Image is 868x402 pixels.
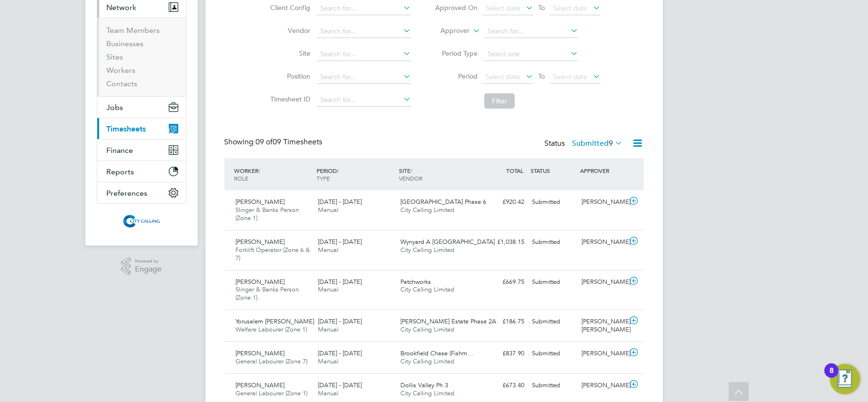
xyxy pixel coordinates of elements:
span: Jobs [107,103,123,112]
span: Patchworks [400,278,431,286]
input: Search for... [484,25,578,38]
span: [PERSON_NAME] [236,278,285,286]
span: [DATE] - [DATE] [318,317,362,325]
span: Select date [486,72,520,81]
span: Forklift Operator (Zone 6 & 7) [236,246,310,262]
img: citycalling-logo-retina.png [121,213,162,229]
div: £669.75 [479,274,529,290]
span: Manual [318,246,338,254]
span: Slinger & Banks Person (Zone 1) [236,285,299,301]
span: 09 of [256,137,273,147]
div: STATUS [529,162,578,179]
span: City Calling Limited [400,206,454,214]
span: TYPE [317,174,330,182]
div: SITE [397,162,479,187]
span: General Labourer (Zone 1) [236,389,308,397]
div: Submitted [529,234,578,250]
a: Sites [107,52,123,61]
span: Select date [553,4,587,12]
div: [PERSON_NAME] [578,346,627,362]
div: [PERSON_NAME] [PERSON_NAME] [578,314,627,338]
span: [DATE] - [DATE] [318,381,362,389]
a: Go to home page [97,213,186,229]
div: [PERSON_NAME] [578,194,627,210]
span: Wynyard A [GEOGRAPHIC_DATA] [400,238,495,246]
label: Approved On [435,3,478,12]
label: Period [435,72,478,80]
label: Site [267,49,310,58]
label: Vendor [267,26,310,35]
span: / [259,167,261,174]
a: Workers [107,66,136,75]
div: Showing [225,137,325,147]
label: Timesheet ID [267,95,310,103]
span: 09 Timesheets [256,137,323,147]
span: Yorusalem [PERSON_NAME] [236,317,315,325]
span: Manual [318,325,338,333]
span: Manual [318,206,338,214]
div: Network [97,18,186,96]
span: City Calling Limited [400,325,454,333]
label: Submitted [572,139,623,148]
input: Search for... [317,48,411,61]
span: Brookfield Chase (Fishm… [400,349,473,357]
span: To [535,1,548,14]
span: General Labourer (Zone 7) [236,357,308,365]
span: City Calling Limited [400,357,454,365]
span: [PERSON_NAME] [236,349,285,357]
span: Slinger & Banks Person (Zone 1) [236,206,299,222]
span: City Calling Limited [400,246,454,254]
span: Dollis Valley Ph 3 [400,381,448,389]
button: Timesheets [97,118,186,139]
div: £920.42 [479,194,529,210]
label: Period Type [435,49,478,58]
a: Powered byEngage [121,257,162,275]
span: Select date [553,72,587,81]
span: [DATE] - [DATE] [318,238,362,246]
button: Open Resource Center, 8 new notifications [830,364,860,394]
span: [DATE] - [DATE] [318,349,362,357]
div: APPROVER [578,162,627,179]
span: [PERSON_NAME] [236,198,285,206]
div: 8 [829,371,834,383]
div: £673.40 [479,378,529,393]
button: Finance [97,140,186,161]
div: Status [545,137,625,151]
div: £837.90 [479,346,529,362]
label: Approver [427,26,470,36]
div: £186.75 [479,314,529,330]
div: Submitted [529,194,578,210]
span: [DATE] - [DATE] [318,198,362,206]
span: Reports [107,167,134,176]
span: / [337,167,339,174]
span: Network [107,3,137,12]
div: [PERSON_NAME] [578,378,627,393]
span: Timesheets [107,124,146,133]
span: Manual [318,285,338,293]
span: [PERSON_NAME] [236,381,285,389]
input: Search for... [317,25,411,38]
span: VENDOR [399,174,422,182]
div: Submitted [529,274,578,290]
span: Manual [318,389,338,397]
span: TOTAL [507,167,524,174]
button: Filter [484,93,515,109]
span: [GEOGRAPHIC_DATA] Phase 6 [400,198,486,206]
span: [DATE] - [DATE] [318,278,362,286]
span: [PERSON_NAME] Estate Phase 2A [400,317,496,325]
div: Submitted [529,314,578,330]
button: Preferences [97,182,186,203]
div: [PERSON_NAME] [578,234,627,250]
div: PERIOD [314,162,397,187]
div: Submitted [529,346,578,362]
input: Search for... [317,2,411,15]
span: / [410,167,412,174]
input: Select one [484,48,578,61]
span: ROLE [235,174,249,182]
button: Reports [97,161,186,182]
input: Search for... [317,93,411,107]
span: Preferences [107,189,148,198]
span: City Calling Limited [400,389,454,397]
div: [PERSON_NAME] [578,274,627,290]
input: Search for... [317,70,411,84]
